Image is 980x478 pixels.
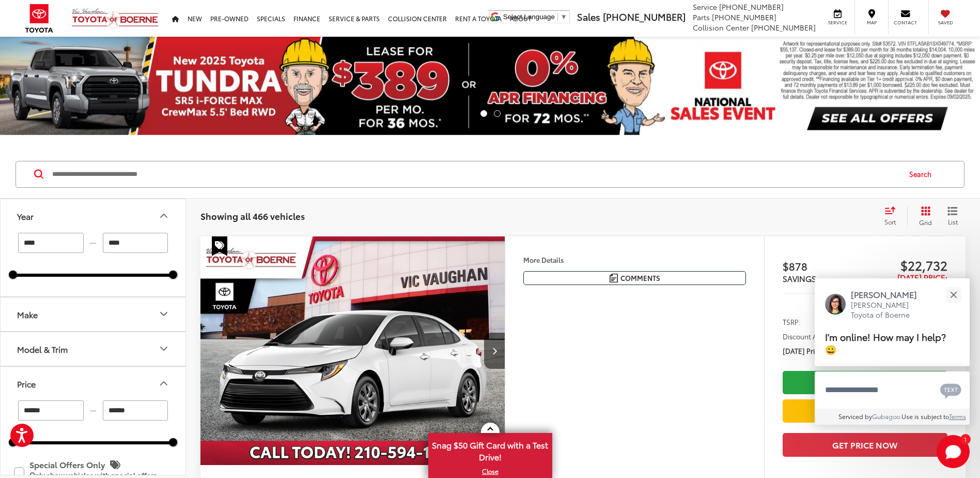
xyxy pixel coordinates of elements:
[17,309,38,319] div: Make
[620,273,660,283] span: Comments
[158,308,170,320] div: Make
[937,435,970,468] svg: Start Chat
[947,217,958,226] span: List
[429,434,551,466] span: Snag $50 Gift Card with a Test Drive!
[872,412,901,421] a: Gubagoo.
[894,19,917,26] span: Contact
[940,206,966,227] button: List View
[942,283,965,306] button: Close
[18,400,84,421] input: minimum Buy price
[577,10,600,23] span: Sales
[901,412,949,421] span: Use is subject to
[200,236,506,466] div: 2025 Toyota Corolla LE 0
[18,233,84,253] input: minimum
[897,272,947,283] span: [DATE] Price:
[825,330,946,356] span: I'm online! How may I help? 😀
[783,317,801,327] span: TSRP:
[103,233,168,253] input: maximum
[523,256,746,263] h4: More Details
[783,371,947,394] a: Check Availability
[879,206,907,227] button: Select sort value
[860,19,883,26] span: Map
[783,346,824,356] span: [DATE] Price:
[693,12,710,22] span: Parts
[71,8,159,29] img: Vic Vaughan Toyota of Boerne
[783,433,947,456] button: Get Price Now
[783,399,947,423] a: Value Your Trade
[158,377,170,390] div: Price
[693,2,717,12] span: Service
[17,379,36,389] div: Price
[87,238,100,247] span: —
[815,278,970,425] div: Close[PERSON_NAME][PERSON_NAME] Toyota of BoerneI'm online! How may I help? 😀Type your messageCha...
[884,217,896,226] span: Sort
[937,435,970,468] button: Toggle Chat Window
[712,12,776,22] span: [PHONE_NUMBER]
[937,378,965,401] button: Chat with SMS
[826,19,849,26] span: Service
[1,332,186,366] button: Model & TrimModel & Trim
[851,289,927,300] p: [PERSON_NAME]
[484,333,505,369] button: Next image
[212,236,227,256] span: Special
[87,406,100,415] span: —
[17,344,68,354] div: Model & Trim
[1,367,186,400] button: PricePrice
[200,210,305,222] span: Showing all 466 vehicles
[838,412,872,421] span: Serviced by
[17,211,34,221] div: Year
[523,271,746,285] button: Comments
[719,2,784,12] span: [PHONE_NUMBER]
[693,22,749,33] span: Collision Center
[919,218,932,227] span: Grid
[783,331,841,341] span: Discount Amount:
[503,13,555,21] span: Select Language
[964,437,967,441] span: 1
[158,342,170,355] div: Model & Trim
[1,199,186,233] button: YearYear
[865,257,947,273] span: $22,732
[899,161,946,187] button: Search
[934,19,957,26] span: Saved
[51,162,899,187] input: Search by Make, Model, or Keyword
[783,273,816,284] span: SAVINGS
[103,400,168,421] input: maximum Buy price
[851,300,927,320] p: [PERSON_NAME] Toyota of Boerne
[200,236,506,466] img: 2025 Toyota Corolla LE
[783,258,865,274] span: $878
[751,22,816,33] span: [PHONE_NUMBER]
[610,274,618,282] img: Comments
[200,236,506,466] a: 2025 Toyota Corolla LE2025 Toyota Corolla LE2025 Toyota Corolla LE2025 Toyota Corolla LE
[158,210,170,222] div: Year
[1,297,186,331] button: MakeMake
[940,382,961,399] svg: Text
[949,412,966,421] a: Terms
[815,371,970,409] textarea: Type your message
[603,10,686,23] span: [PHONE_NUMBER]
[907,206,940,227] button: Grid View
[561,13,567,21] span: ▼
